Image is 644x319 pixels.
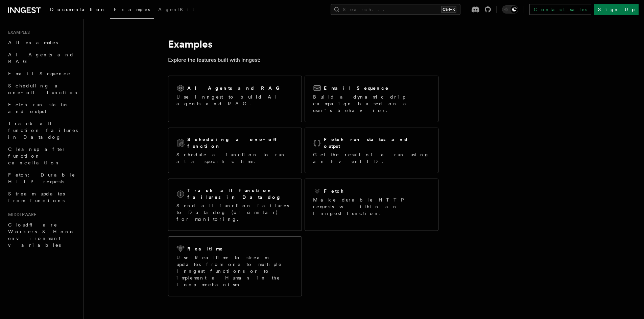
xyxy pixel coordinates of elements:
[5,169,79,188] a: Fetch: Durable HTTP requests
[50,7,106,12] span: Documentation
[8,40,58,45] span: All examples
[8,121,78,140] span: Track all function failures in Datadog
[529,4,591,15] a: Contact sales
[5,80,79,99] a: Scheduling a one-off function
[8,102,67,114] span: Fetch run status and output
[168,76,302,122] a: AI Agents and RAGUse Inngest to build AI agents and RAG.
[187,85,283,91] h2: AI Agents and RAG
[176,94,293,107] p: Use Inngest to build AI agents and RAG.
[114,7,150,12] span: Examples
[46,2,110,18] a: Documentation
[313,94,430,114] p: Build a dynamic drip campaign based on a user's behavior.
[168,55,438,65] p: Explore the features built with Inngest:
[158,7,194,12] span: AgentKit
[110,2,154,19] a: Examples
[5,68,79,80] a: Email Sequence
[5,117,79,143] a: Track all function failures in Datadog
[324,188,344,194] h2: Fetch
[5,219,79,251] a: Cloudflare Workers & Hono environment variables
[305,76,438,122] a: Email SequenceBuild a dynamic drip campaign based on a user's behavior.
[324,136,430,150] h2: Fetch run status and output
[502,5,518,14] button: Toggle dark mode
[305,179,438,231] a: FetchMake durable HTTP requests within an Inngest function.
[324,85,389,91] h2: Email Sequence
[154,2,198,18] a: AgentKit
[168,236,302,296] a: RealtimeUse Realtime to stream updates from one to multiple Inngest functions or to implement a H...
[8,71,71,76] span: Email Sequence
[441,6,456,13] kbd: Ctrl+K
[187,187,293,201] h2: Track all function failures in Datadog
[5,36,79,49] a: All examples
[313,196,430,217] p: Make durable HTTP requests within an Inngest function.
[168,179,302,231] a: Track all function failures in DatadogSend all function failures to Datadog (or similar) for moni...
[331,4,460,15] button: Search...Ctrl+K
[8,52,74,64] span: AI Agents and RAG
[313,151,430,165] p: Get the result of a run using an Event ID.
[187,136,293,150] h2: Scheduling a one-off function
[5,30,30,35] span: Examples
[187,245,223,252] h2: Realtime
[176,254,293,288] p: Use Realtime to stream updates from one to multiple Inngest functions or to implement a Human in ...
[8,191,65,203] span: Stream updates from functions
[5,49,79,68] a: AI Agents and RAG
[5,188,79,207] a: Stream updates from functions
[305,128,438,173] a: Fetch run status and outputGet the result of a run using an Event ID.
[8,172,75,184] span: Fetch: Durable HTTP requests
[5,99,79,117] a: Fetch run status and output
[594,4,639,15] a: Sign Up
[176,151,293,165] p: Schedule a function to run at a specific time.
[168,128,302,173] a: Scheduling a one-off functionSchedule a function to run at a specific time.
[5,143,79,169] a: Cleanup after function cancellation
[168,38,438,50] h1: Examples
[176,202,293,222] p: Send all function failures to Datadog (or similar) for monitoring.
[8,147,66,165] span: Cleanup after function cancellation
[8,83,79,95] span: Scheduling a one-off function
[5,212,36,217] span: Middleware
[8,222,75,248] span: Cloudflare Workers & Hono environment variables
